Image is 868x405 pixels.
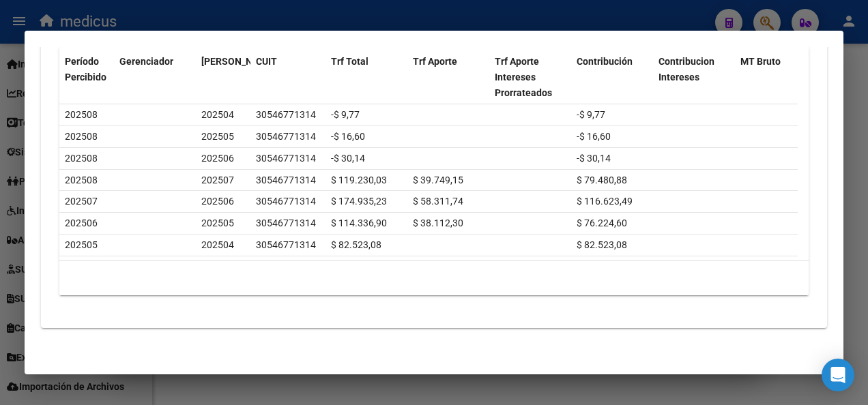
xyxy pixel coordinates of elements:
[413,196,463,207] span: $ 58.311,74
[65,239,98,250] span: 202505
[331,109,360,120] span: -$ 9,77
[413,56,457,67] span: Trf Aporte
[201,239,234,250] span: 202504
[65,196,98,207] span: 202507
[256,151,316,166] div: 30546771314
[65,131,98,142] span: 202508
[201,109,234,120] span: 202504
[659,56,714,82] span: Contribucion Intereses
[740,56,781,67] span: MT Bruto
[413,217,463,228] span: $ 38.112,30
[201,175,234,185] span: 202507
[331,153,365,164] span: -$ 30,14
[325,47,407,107] datatable-header-cell: Trf Total
[331,175,387,185] span: $ 119.230,03
[577,153,611,164] span: -$ 30,14
[822,359,854,391] div: Open Intercom Messenger
[65,153,98,164] span: 202508
[256,237,316,253] div: 30546771314
[331,56,368,67] span: Trf Total
[495,56,552,98] span: Trf Aporte Intereses Prorrateados
[577,131,611,142] span: -$ 16,60
[489,47,571,107] datatable-header-cell: Trf Aporte Intereses Prorrateados
[256,194,316,209] div: 30546771314
[65,56,106,82] span: Período Percibido
[114,47,196,107] datatable-header-cell: Gerenciador
[653,47,735,107] datatable-header-cell: Contribucion Intereses
[256,215,316,231] div: 30546771314
[201,196,234,207] span: 202506
[331,239,381,250] span: $ 82.523,08
[201,153,234,164] span: 202506
[256,56,277,67] span: CUIT
[571,47,653,107] datatable-header-cell: Contribución
[577,56,633,67] span: Contribución
[256,129,316,145] div: 30546771314
[196,47,250,107] datatable-header-cell: Período Devengado
[577,239,627,250] span: $ 82.523,08
[331,196,387,207] span: $ 174.935,23
[331,131,365,142] span: -$ 16,60
[413,175,463,185] span: $ 39.749,15
[577,109,605,120] span: -$ 9,77
[256,172,316,188] div: 30546771314
[250,47,325,107] datatable-header-cell: CUIT
[407,47,489,107] datatable-header-cell: Trf Aporte
[201,131,234,142] span: 202505
[577,175,627,185] span: $ 79.480,88
[331,217,387,228] span: $ 114.336,90
[59,47,114,107] datatable-header-cell: Período Percibido
[256,107,316,123] div: 30546771314
[201,56,275,67] span: [PERSON_NAME]
[577,196,633,207] span: $ 116.623,49
[201,217,234,228] span: 202505
[119,56,173,67] span: Gerenciador
[735,47,817,107] datatable-header-cell: MT Bruto
[65,217,98,228] span: 202506
[577,217,627,228] span: $ 76.224,60
[65,175,98,185] span: 202508
[65,109,98,120] span: 202508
